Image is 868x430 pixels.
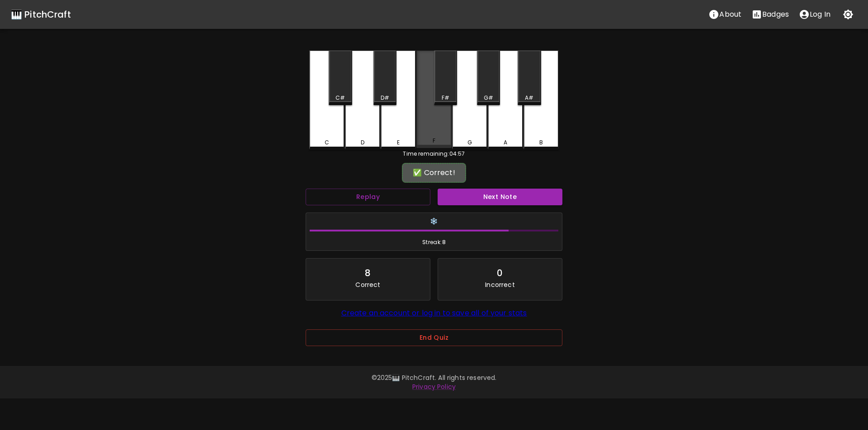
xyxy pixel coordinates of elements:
[433,137,435,145] div: F
[438,189,562,205] button: Next Note
[310,217,558,227] h6: ❄️
[412,382,456,391] a: Privacy Policy
[794,5,835,23] button: account of current user
[719,9,741,20] p: About
[355,280,380,289] p: Correct
[442,94,449,102] div: F#
[381,94,389,102] div: D#
[325,139,329,147] div: C
[484,94,493,102] div: G#
[504,139,507,147] div: A
[746,5,794,23] button: Stats
[309,150,559,158] div: Time remaining: 04:57
[341,308,527,318] a: Create an account or log in to save all of your stats
[306,329,562,346] button: End Quiz
[361,139,364,147] div: D
[525,94,533,102] div: A#
[174,373,694,382] p: © 2025 🎹 PitchCraft. All rights reserved.
[703,5,746,23] button: About
[497,266,503,280] div: 0
[310,238,558,247] span: Streak: 8
[11,7,71,22] a: 🎹 PitchCraft
[406,167,462,178] div: ✅ Correct!
[397,139,400,147] div: E
[485,280,514,289] p: Incorrect
[762,9,789,20] p: Badges
[539,139,543,147] div: B
[467,139,472,147] div: G
[810,9,830,20] p: Log In
[306,189,430,205] button: Replay
[335,94,345,102] div: C#
[365,266,371,280] div: 8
